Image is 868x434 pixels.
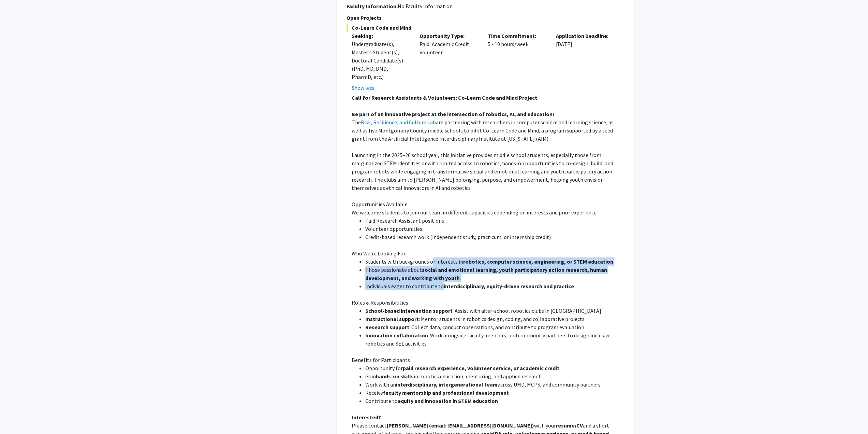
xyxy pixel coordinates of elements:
li: Contribute to [365,397,624,405]
p: Application Deadline: [556,32,614,40]
li: : Collect data, conduct observations, and contribute to program evaluation [365,323,624,331]
span: The [352,119,361,126]
li: Those passionate about [365,266,624,282]
span: Who We’re Looking For [352,250,406,257]
li: : Mentor students in robotics design, coding, and collaborative projects [365,315,624,323]
strong: Call for Research Assistants & Volunteers: Co-Learn Code and Mind Project [352,94,537,101]
li: : Work alongside faculty, mentors, and community partners to design inclusive robotics and SEL ac... [365,331,624,348]
strong: Innovation collaboration [365,332,428,339]
b: Faculty Information: [347,3,398,10]
li: Volunteer opportunities [365,225,624,233]
li: : Assist with after-school robotics clubs in [GEOGRAPHIC_DATA] [365,307,624,315]
span: Opportunities Available [352,201,408,208]
strong: [PERSON_NAME] (email: [EMAIL_ADDRESS][DOMAIN_NAME]) [387,422,534,429]
strong: robotics, computer science, engineering, or STEM education [463,258,613,265]
span: Benefits for Participants [352,356,410,363]
strong: social and emotional learning, youth participatory action research, human development, and workin... [365,266,607,281]
strong: equity and innovation in STEM education [398,397,498,404]
p: Open Projects [347,14,624,22]
a: Risk, Resilience, and Culture Lab [361,119,436,126]
strong: Interested? [352,414,381,421]
div: [DATE] [551,32,619,92]
strong: Research support [365,324,409,331]
div: Undergraduate(s), Master's Student(s), Doctoral Candidate(s) (PhD, MD, DMD, PharmD, etc.) [352,40,410,81]
li: Paid Research Assistant positions [365,216,624,225]
span: are partnering with researchers in computer science and learning science, as well as five Montgom... [352,119,614,142]
li: Gain in robotics education, mentoring, and applied research [365,372,624,380]
strong: paid research experience, volunteer service, or academic credit [403,365,559,372]
span: We welcome students to join our team in different capacities depending on interests and prior exp... [352,209,598,216]
span: Roles & Responsibilities [352,299,408,306]
li: Students with backgrounds or interests in [365,257,624,266]
p: Opportunity Type: [420,32,477,40]
span: Please contact [352,422,387,429]
strong: interdisciplinary, equity-driven research and practice [444,283,574,290]
strong: School-based intervention support [365,307,453,314]
li: Individuals eager to contribute to [365,282,624,290]
p: Time Commitment: [488,32,546,40]
button: Show less [352,84,374,92]
li: Receive [365,389,624,397]
span: with your [534,422,556,429]
li: Opportunity for [365,364,624,372]
strong: Be part of an innovative project at the intersection of robotics, AI, and education! [352,111,554,117]
strong: interdisciplinary, intergenerational team [396,381,498,388]
li: Work with an across UMD, MCPS, and community partners [365,380,624,389]
strong: Instructional support [365,316,419,322]
p: Seeking: [352,32,410,40]
span: Launching in the 2025–26 school year, this initiative provides middle school students, especially... [352,152,613,191]
strong: resume/CV [556,422,583,429]
strong: faculty mentorship and professional development [383,389,509,396]
div: 5 - 10 hours/week [483,32,551,92]
span: No Faculty Information [398,3,453,10]
span: Co-Learn Code and Mind [347,24,624,32]
iframe: Chat [5,403,29,429]
li: Credit-based research work (independent study, practicum, or internship credit) [365,233,624,241]
strong: hands-on skills [376,373,414,380]
div: Paid, Academic Credit, Volunteer [414,32,483,92]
